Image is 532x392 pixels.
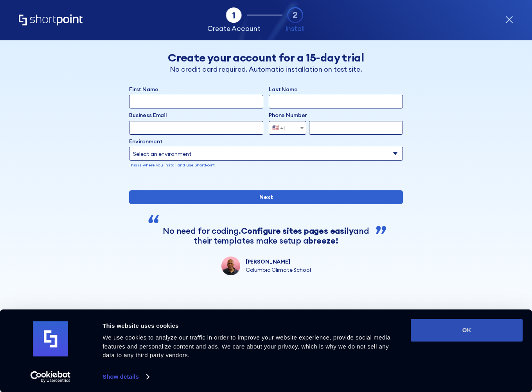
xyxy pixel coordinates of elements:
[102,321,402,331] div: This website uses cookies
[102,371,149,383] a: Show details
[411,319,523,341] button: OK
[102,334,390,358] span: We use cookies to analyze our traffic in order to improve your website experience, provide social...
[33,322,68,357] img: logo
[16,371,85,383] a: Usercentrics Cookiebot - opens in a new window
